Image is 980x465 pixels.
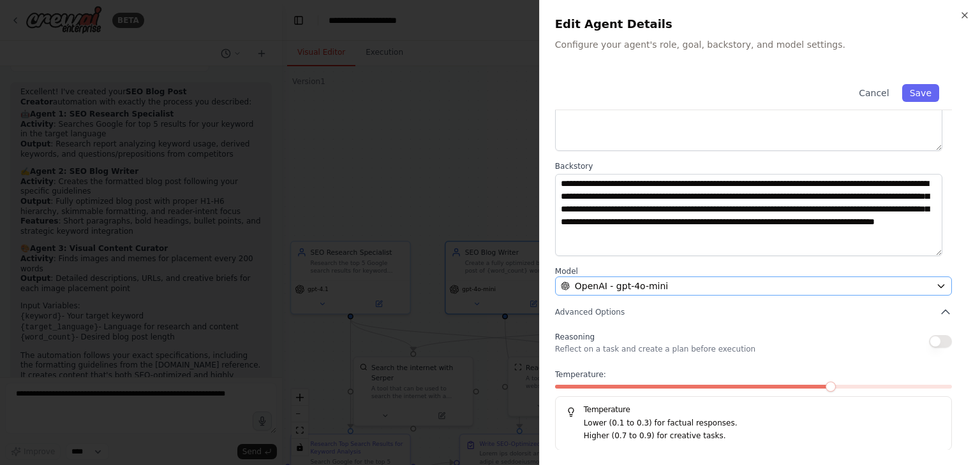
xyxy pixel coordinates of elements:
[555,306,952,318] button: Advanced Options
[851,84,896,102] button: Cancel
[566,404,941,415] h5: Temperature
[575,280,668,292] span: OpenAI - gpt-4o-mini
[555,333,595,341] span: Reasoning
[584,417,941,430] p: Lower (0.1 to 0.3) for factual responses.
[555,369,606,380] span: Temperature:
[555,38,965,51] p: Configure your agent's role, goal, backstory, and model settings.
[555,276,952,296] button: OpenAI - gpt-4o-mini
[555,15,965,33] h2: Edit Agent Details
[555,344,755,354] p: Reflect on a task and create a plan before execution
[584,430,941,443] p: Higher (0.7 to 0.9) for creative tasks.
[555,307,625,317] span: Advanced Options
[902,84,939,102] button: Save
[555,266,952,276] label: Model
[555,161,952,171] label: Backstory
